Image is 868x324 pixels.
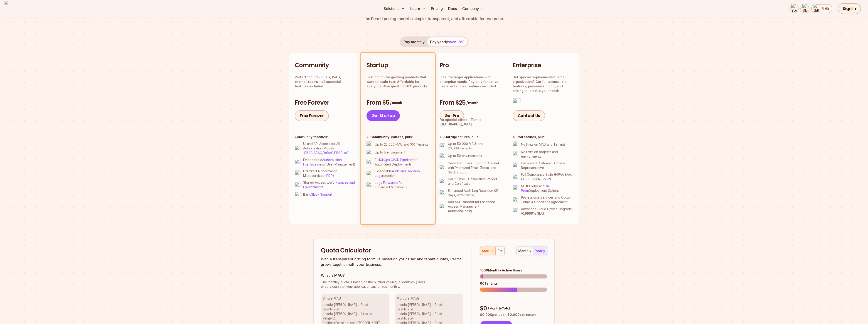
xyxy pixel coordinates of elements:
h4: All Features, plus: [440,135,501,139]
a: Contact Us [513,110,545,121]
p: Shared Access to [303,180,356,189]
p: Enhanced Audit Log Retention (21 days, extendable) [448,188,501,197]
div: 60 Tenants [480,281,547,286]
h2: Startup [366,61,429,70]
img: Permit logo [5,1,49,16]
p: Up to 25,000 MAU and 100 Tenants [375,142,428,147]
a: ABAC [314,151,322,155]
p: for Enhanced Monitoring [375,180,429,190]
p: Professional Services and Custom Terms & Conditions Agreement [521,195,573,204]
p: Dedicated Slack Support Channel with Prioritized Email, Zoom, and Slack support [448,161,501,175]
h4: Community features: [295,135,356,139]
h3: Free Forever [295,99,356,107]
p: Extendable retention [375,169,429,178]
p: Unlimited Authorization Microservices ( ) [303,169,356,178]
p: Up to 50,000 MAU, and 20,000 Tenants [448,142,501,151]
p: Up to 5 environment [375,150,405,155]
a: Get Startup [366,110,400,121]
div: For special offers - [440,118,501,127]
p: Advanced Cloud Uptime Upgrade (0.9999% SLA) [521,207,573,216]
p: Got special requirements? Large organization? Get full access to all features, premium support, a... [513,75,573,93]
p: Dedicated Customer Success Representative [521,161,573,170]
h2: Community [295,61,356,70]
span: 5.4k [819,6,829,11]
button: Solutions [382,4,407,13]
p: Up to 50 environments [448,154,482,158]
a: Free Forever [295,110,329,121]
p: SoC2 Type II Compliance Report and Certification [448,177,501,186]
h3: From $5 [366,99,429,107]
h3: From $25 [440,99,501,107]
h4: All Features, plus: [513,135,573,139]
p: Full for Automated Deployments [375,158,429,167]
div: monthly [518,249,531,253]
div: 1000 Monthly Active Users [480,268,547,273]
a: Sign In [838,3,861,14]
span: / month [390,101,402,105]
p: Ideal for larger applications with enterprise needs. Pay only for active users, enterprise featur... [440,75,501,89]
p: Full Compliance Suite (HIPAA BAA, GDPR, CCPA, SoC2) [521,172,573,181]
a: Docs [446,4,459,13]
p: Perfect for individuals, PoCs, or small teams - all essential features included. [295,75,356,89]
h3: Multiple MAUs [397,296,462,301]
a: Get Pro [440,110,464,121]
a: Slack Support [311,192,332,196]
h2: Quota Calculator [321,247,463,255]
strong: Community [370,135,389,139]
p: $ 0.000 per user, $ 0.000 per tenant [480,312,547,317]
a: PBAC [334,151,343,155]
a: PDP [326,174,333,178]
a: On-Prem [521,184,550,192]
a: IaC [344,151,348,155]
div: pro [497,249,503,253]
h3: What is MAU? [321,273,463,278]
p: Multi-Cloud and Deployment Options [521,184,573,193]
h2: Enterprise [513,61,573,70]
strong: Startup [443,135,456,139]
h3: Single MAU [323,296,388,301]
span: The monthly quota is based on the number of unique identities (users [321,280,463,284]
a: RBAC [304,151,313,155]
a: Authorization Interfaces [303,158,342,166]
a: Pricing [429,4,445,13]
a: Audit and Decision Logs [375,169,420,178]
p: or services) that your application authorizes monthly. [321,280,463,289]
p: No limits on projects and environments [521,150,573,159]
strong: Pro [516,135,522,139]
a: ReBAC [323,151,333,155]
button: Company [460,4,486,13]
p: No limits on MAU and Tenants [521,142,566,147]
h4: All Features, plus: [366,135,429,139]
a: GitOps CI/CD Pipeline [380,158,412,162]
span: / Monthly Total [488,306,510,311]
button: Pay monthly [401,37,427,46]
div: $ 0 [480,305,547,313]
p: Basic [303,192,332,197]
p: Add SSO support for Enhanced Access Management (additional cost) [448,200,501,213]
p: Best option for growing products that want to scale fast. Affordable for everyone. Also great for... [366,75,429,89]
p: With a transparent pricing formula based on your user and tenant quotas, Permit grows together wi... [321,256,463,267]
p: Embeddable (e.g., User Management) [303,158,356,167]
h2: Pro [440,61,501,70]
button: Learn [408,4,427,13]
a: Logs Forwarder [375,181,398,185]
a: 5.4k [811,4,832,13]
span: / month [466,101,478,105]
p: UI and API Access for All Authorization Models ( , , , , ) [303,142,356,155]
